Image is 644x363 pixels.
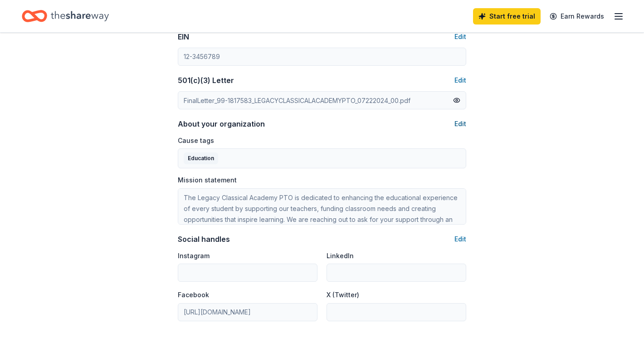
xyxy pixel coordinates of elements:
div: EIN [178,31,189,42]
label: Instagram [178,251,210,260]
label: LinkedIn [327,251,354,260]
button: Edit [454,234,466,245]
label: Cause tags [178,136,214,145]
label: Facebook [178,290,209,299]
a: Home [22,5,109,27]
label: Mission statement [178,176,237,185]
button: Edit [454,31,466,42]
div: 501(c)(3) Letter [178,75,234,86]
button: Edit [454,75,466,86]
label: X (Twitter) [327,290,359,299]
textarea: The Legacy Classical Academy PTO is dedicated to enhancing the educational experience of every st... [178,188,466,225]
div: Education [184,152,218,164]
div: Social handles [178,234,230,245]
button: Education [178,148,466,168]
div: FinalLetter_99-1817583_LEGACYCLASSICALACADEMYPTO_07222024_00.pdf [184,95,410,105]
button: Edit [454,118,466,129]
a: Start free trial [473,8,541,25]
a: Earn Rewards [544,8,610,25]
div: About your organization [178,118,265,129]
input: 12-3456789 [178,48,466,66]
